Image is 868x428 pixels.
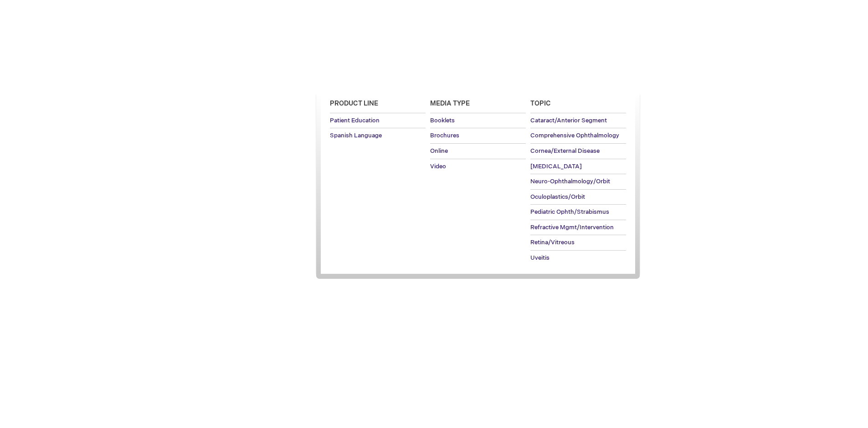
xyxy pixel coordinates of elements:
span: Cornea/External Disease [530,147,600,155]
span: Patient Education [330,117,380,124]
span: Video [430,163,446,170]
span: Comprehensive Ophthalmology [530,132,619,139]
span: Product Line [330,100,378,107]
span: Brochures [430,132,459,139]
span: Retina/Vitreous [530,239,575,246]
span: Oculoplastics/Orbit [530,193,585,201]
span: Uveitis [530,254,550,262]
span: Topic [530,100,551,107]
span: Cataract/Anterior Segment [530,117,607,124]
span: Media Type [430,100,470,107]
span: Refractive Mgmt/Intervention [530,224,614,231]
span: Spanish Language [330,132,382,139]
span: Pediatric Ophth/Strabismus [530,208,609,216]
span: Neuro-Ophthalmology/Orbit [530,178,610,185]
span: [MEDICAL_DATA] [530,163,582,170]
span: Booklets [430,117,455,124]
span: Online [430,147,448,155]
